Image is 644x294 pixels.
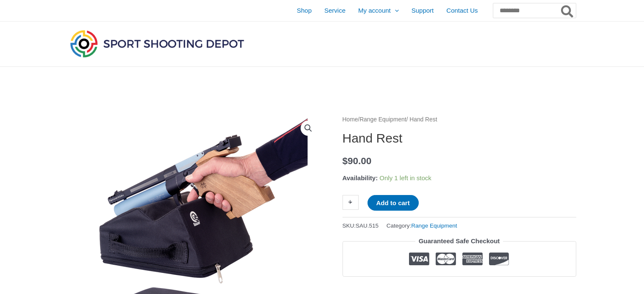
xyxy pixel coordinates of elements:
[343,195,359,210] a: +
[343,114,576,125] nav: Breadcrumb
[343,116,358,123] a: Home
[343,156,348,166] span: $
[368,195,419,211] button: Add to cart
[68,28,246,59] img: Sport Shooting Depot
[343,283,576,293] iframe: Customer reviews powered by Trustpilot
[559,3,576,18] button: Search
[379,174,431,181] span: Only 1 left in stock
[359,116,406,123] a: Range Equipment
[343,156,372,166] bdi: 90.00
[301,121,316,136] a: View full-screen image gallery
[387,220,457,231] span: Category:
[343,131,576,146] h1: Hand Rest
[343,220,379,231] span: SKU:
[411,223,457,229] a: Range Equipment
[356,223,379,229] span: SAU.515
[415,235,503,247] legend: Guaranteed Safe Checkout
[343,174,378,181] span: Availability:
